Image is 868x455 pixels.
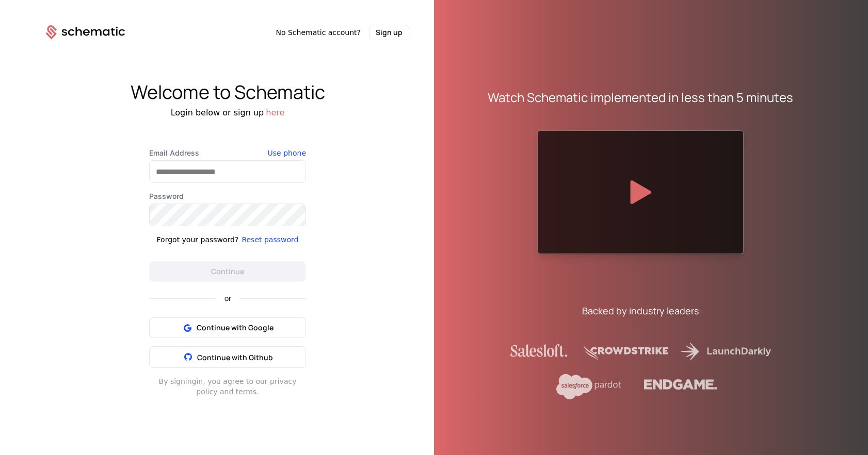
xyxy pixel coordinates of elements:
[196,387,217,396] a: policy
[21,107,434,119] div: Login below or sign up
[276,27,361,38] span: No Schematic account?
[149,346,306,368] button: Continue with Github
[369,25,409,40] button: Sign up
[266,107,284,119] button: here
[149,191,306,201] label: Password
[242,234,298,245] button: Reset password
[149,376,306,397] div: By signing in , you agree to our privacy and .
[197,352,273,362] span: Continue with Github
[149,261,306,282] button: Continue
[268,148,306,158] button: Use phone
[197,323,274,333] span: Continue with Google
[21,82,434,103] div: Welcome to Schematic
[216,295,239,302] span: or
[488,89,793,106] div: Watch Schematic implemented in less than 5 minutes
[157,234,239,245] div: Forgot your password?
[582,304,699,318] div: Backed by industry leaders
[149,317,306,338] button: Continue with Google
[236,387,257,396] a: terms
[149,148,306,158] label: Email Address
